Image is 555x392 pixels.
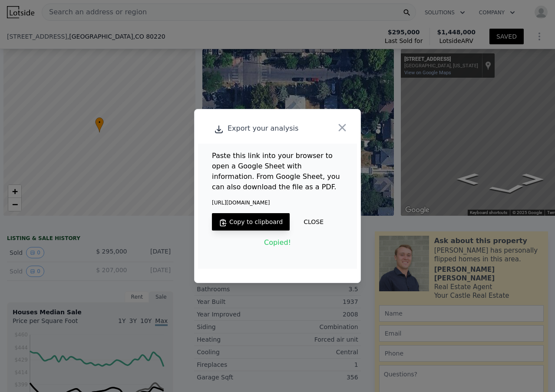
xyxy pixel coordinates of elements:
div: Paste this link into your browser to open a Google Sheet with information. From Google Sheet, you... [212,151,343,255]
button: Copy to clipboard [212,213,290,231]
div: Copied! [212,231,343,255]
button: CLOSE [290,213,337,231]
div: Export your analysis [198,122,325,135]
div: [URL][DOMAIN_NAME] [212,199,343,206]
